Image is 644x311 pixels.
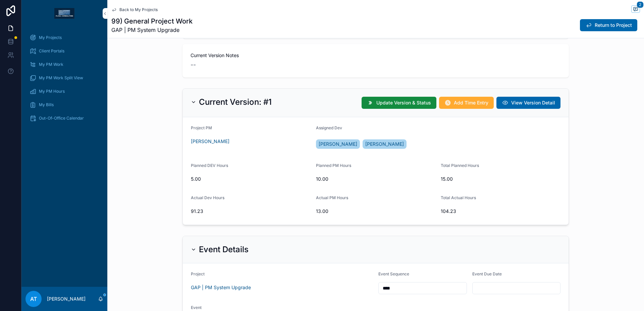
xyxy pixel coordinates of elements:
a: [PERSON_NAME] [191,138,229,145]
span: Event Sequence [378,271,409,276]
span: My PM Work Split View [39,75,83,81]
a: My Bills [25,99,103,111]
span: Assigned Dev [316,125,342,130]
span: AT [30,295,37,303]
button: View Version Detail [496,97,560,109]
span: Actual PM Hours [316,195,348,200]
a: Back to My Projects [111,7,158,12]
span: Client Portals [39,48,64,54]
span: My Bills [39,102,54,107]
span: -- [191,60,196,70]
h1: 99) General Project Work [111,16,193,26]
button: Return to Project [580,19,637,31]
span: Project PM [191,125,212,130]
button: Add Time Entry [439,97,494,109]
span: 2 [637,1,644,8]
span: 91.23 [191,208,311,215]
a: [PERSON_NAME] [363,139,407,149]
a: My PM Hours [25,85,103,97]
a: My Projects [25,32,103,44]
span: Event [191,305,202,310]
span: Planned DEV Hours [191,163,228,168]
span: 5.00 [191,176,311,182]
span: Out-Of-Office Calendar [39,116,84,121]
a: My PM Work [25,58,103,71]
span: Back to My Projects [119,7,158,12]
span: Add Time Entry [454,99,488,106]
span: GAP | PM System Upgrade [111,26,193,34]
span: [PERSON_NAME] [319,141,357,147]
span: My PM Hours [39,89,65,94]
button: 2 [631,5,640,14]
a: Out-Of-Office Calendar [25,112,103,124]
a: GAP | PM System Upgrade [191,284,251,291]
span: Total Actual Hours [441,195,476,200]
p: [PERSON_NAME] [47,296,86,302]
span: View Version Detail [511,99,555,106]
span: My Projects [39,35,62,40]
span: 15.00 [441,176,560,182]
a: Client Portals [25,45,103,57]
span: Return to Project [595,22,632,29]
div: scrollable content [21,27,107,133]
a: My PM Work Split View [25,72,103,84]
span: Actual Dev Hours [191,195,224,200]
a: [PERSON_NAME] [316,139,360,149]
span: Update Version & Status [376,99,431,106]
span: [PERSON_NAME] [365,141,404,147]
span: 13.00 [316,208,436,215]
span: Current Version Notes [191,52,561,59]
img: App logo [54,8,74,19]
span: My PM Work [39,62,63,67]
span: Project [191,271,205,276]
span: 104.23 [441,208,560,215]
h2: Current Version: #1 [199,97,272,107]
span: Total Planned Hours [441,163,479,168]
span: Planned PM Hours [316,163,351,168]
span: Event Due Date [472,271,502,276]
span: 10.00 [316,176,436,182]
h2: Event Details [199,244,249,255]
button: Update Version & Status [362,97,436,109]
